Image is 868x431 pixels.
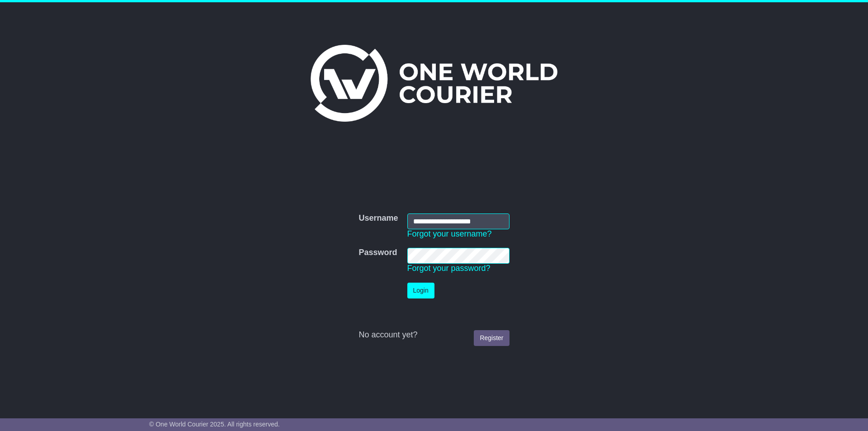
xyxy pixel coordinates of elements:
button: Login [407,283,434,298]
label: Username [359,213,398,223]
img: One World [311,45,557,122]
a: Register [474,330,509,346]
a: Forgot your password? [407,264,491,273]
span: © One World Courier 2025. All rights reserved. [149,421,280,428]
div: No account yet? [359,330,509,340]
a: Forgot your username? [407,229,492,238]
label: Password [359,248,397,258]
